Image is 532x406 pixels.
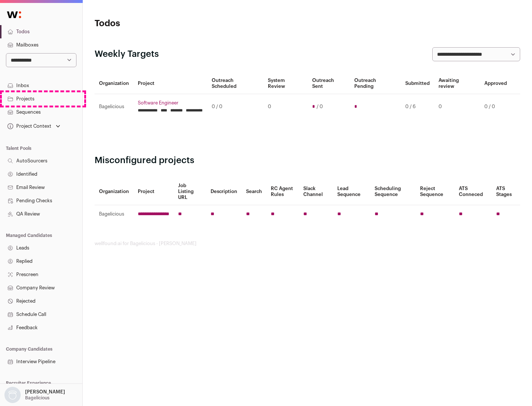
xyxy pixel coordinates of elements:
h2: Weekly Targets [95,48,159,60]
span: / 0 [317,104,323,110]
footer: wellfound:ai for Bagelicious - [PERSON_NAME] [95,241,520,247]
th: ATS Stages [492,178,520,205]
td: 0 / 6 [401,94,434,120]
td: 0 [263,94,307,120]
td: 0 / 0 [207,94,263,120]
th: Organization [95,178,133,205]
th: RC Agent Rules [266,178,299,205]
th: Outreach Sent [308,73,350,94]
th: Search [242,178,266,205]
td: 0 / 0 [480,94,511,120]
th: ATS Conneced [454,178,491,205]
th: Lead Sequence [333,178,370,205]
th: System Review [263,73,307,94]
th: Outreach Pending [350,73,400,94]
button: Open dropdown [6,121,62,131]
p: [PERSON_NAME] [25,389,65,395]
th: Job Listing URL [174,178,206,205]
img: nopic.png [4,387,21,403]
img: Wellfound [3,7,25,22]
th: Organization [95,73,133,94]
a: Software Engineer [138,100,203,106]
th: Description [206,178,242,205]
button: Open dropdown [3,387,66,403]
th: Slack Channel [299,178,333,205]
h2: Misconfigured projects [95,155,520,166]
td: Bagelicious [95,94,133,120]
h1: Todos [95,18,236,30]
th: Scheduling Sequence [370,178,416,205]
th: Approved [480,73,511,94]
th: Project [133,73,207,94]
div: Project Context [6,123,51,129]
td: 0 [434,94,480,120]
p: Bagelicious [25,395,50,401]
th: Outreach Scheduled [207,73,263,94]
td: Bagelicious [95,205,133,223]
th: Reject Sequence [416,178,455,205]
th: Submitted [401,73,434,94]
th: Project [133,178,174,205]
th: Awaiting review [434,73,480,94]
